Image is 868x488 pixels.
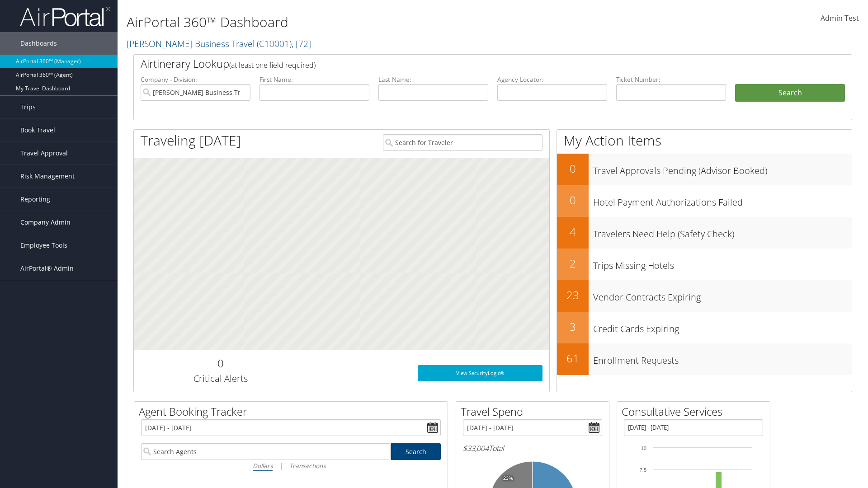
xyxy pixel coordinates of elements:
[593,350,852,367] h3: Enrollment Requests
[557,217,852,249] a: 4Travelers Need Help (Safety Check)
[20,234,67,257] span: Employee Tools
[139,404,448,419] h2: Agent Booking Tracker
[141,131,241,150] h1: Traveling [DATE]
[622,404,770,419] h2: Consultative Services
[557,343,852,375] a: 61Enrollment Requests
[259,75,369,84] label: First Name:
[141,56,785,71] h2: Airtinerary Lookup
[253,461,273,470] i: Dollars
[127,13,615,32] h1: AirPortal 360™ Dashboard
[141,372,300,385] h3: Critical Alerts
[463,443,602,453] h6: Total
[141,356,300,371] h2: 0
[257,38,292,50] span: ( C10001 )
[20,211,71,234] span: Company Admin
[640,467,646,473] tspan: 7.5
[735,84,845,102] button: Search
[593,255,852,272] h3: Trips Missing Hotels
[391,443,441,460] a: Search
[557,280,852,312] a: 23Vendor Contracts Expiring
[557,161,589,176] h2: 0
[503,476,513,481] tspan: 23%
[821,13,859,23] span: Admin Test
[557,287,589,303] h2: 23
[593,223,852,240] h3: Travelers Need Help (Safety Check)
[418,365,542,381] a: View SecurityLogic®
[593,286,852,304] h3: Vendor Contracts Expiring
[557,185,852,217] a: 0Hotel Payment Authorizations Failed
[557,351,589,366] h2: 61
[20,6,110,27] img: airportal-logo.png
[557,319,589,334] h2: 3
[616,75,726,84] label: Ticket Number:
[497,75,607,84] label: Agency Locator:
[593,318,852,335] h3: Credit Cards Expiring
[20,142,68,164] span: Travel Approval
[461,404,609,419] h2: Travel Spend
[557,154,852,185] a: 0Travel Approvals Pending (Advisor Booked)
[378,75,488,84] label: Last Name:
[20,119,55,141] span: Book Travel
[20,32,57,55] span: Dashboards
[641,446,646,451] tspan: 10
[20,257,74,280] span: AirPortal® Admin
[229,60,316,70] span: (at least one field required)
[557,224,589,239] h2: 4
[141,75,250,84] label: Company - Division:
[557,312,852,343] a: 3Credit Cards Expiring
[593,192,852,209] h3: Hotel Payment Authorizations Failed
[20,165,75,188] span: Risk Management
[463,443,489,453] span: $33,004
[289,461,325,470] i: Transactions
[557,249,852,280] a: 2Trips Missing Hotels
[141,460,441,471] div: |
[557,192,589,208] h2: 0
[593,160,852,177] h3: Travel Approvals Pending (Advisor Booked)
[127,38,311,50] a: [PERSON_NAME] Business Travel
[20,188,50,211] span: Reporting
[292,38,311,50] span: , [ 72 ]
[383,134,542,151] input: Search for Traveler
[821,5,859,33] a: Admin Test
[141,443,391,460] input: Search Agents
[557,256,589,271] h2: 2
[557,131,852,150] h1: My Action Items
[20,96,36,118] span: Trips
